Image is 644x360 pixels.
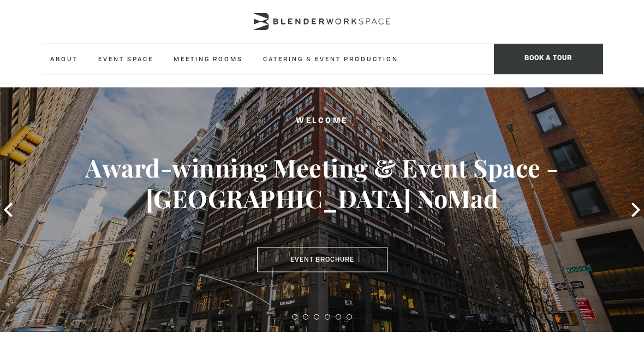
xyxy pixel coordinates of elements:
h2: Welcome [32,115,612,128]
h3: Award-winning Meeting & Event Space - [GEOGRAPHIC_DATA] NoMad [32,153,612,214]
a: Event Brochure [257,247,387,272]
a: Meeting Rooms [165,44,252,74]
a: Catering & Event Production [254,44,407,74]
a: About [41,44,87,74]
span: Book a tour [494,44,603,74]
a: Event Space [90,44,162,74]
